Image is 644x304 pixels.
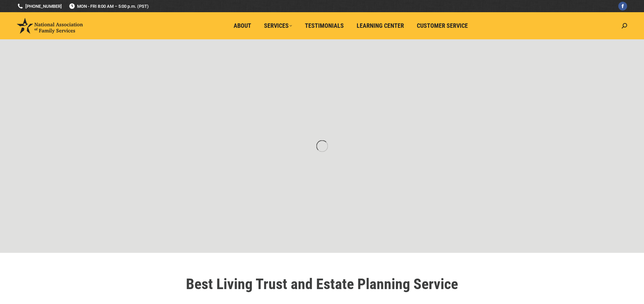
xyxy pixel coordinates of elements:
[417,22,468,29] span: Customer Service
[352,19,409,32] a: Learning Center
[229,19,256,32] a: About
[618,2,627,11] a: Facebook page opens in new window
[17,3,62,9] a: [PHONE_NUMBER]
[305,22,344,29] span: Testimonials
[133,277,511,291] h1: Best Living Trust and Estate Planning Service
[412,19,473,32] a: Customer Service
[17,18,83,34] img: National Association of Family Services
[264,22,292,29] span: Services
[234,22,251,29] span: About
[357,22,404,29] span: Learning Center
[69,3,149,9] span: MON - FRI 8:00 AM – 5:00 p.m. (PST)
[300,19,349,32] a: Testimonials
